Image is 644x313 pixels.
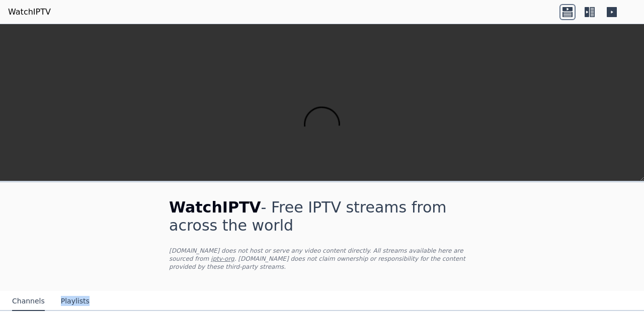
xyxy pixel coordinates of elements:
[211,255,234,262] a: iptv-org
[169,247,475,271] p: [DOMAIN_NAME] does not host or serve any video content directly. All streams available here are s...
[8,6,51,18] a: WatchIPTV
[169,198,475,235] h1: - Free IPTV streams from across the world
[12,292,45,311] button: Channels
[61,292,90,311] button: Playlists
[169,198,261,216] span: WatchIPTV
